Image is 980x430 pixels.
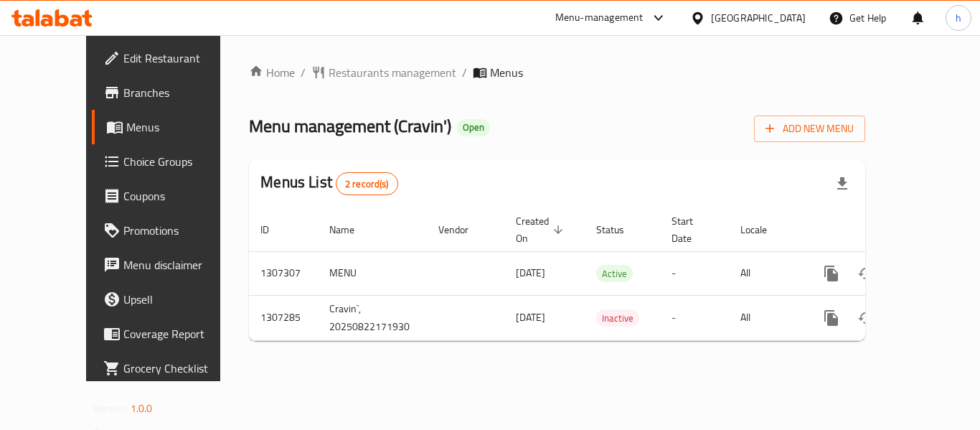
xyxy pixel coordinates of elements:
[123,291,238,308] span: Upsell
[249,208,963,341] table: enhanced table
[329,221,373,238] span: Name
[765,120,854,138] span: Add New Menu
[311,64,456,81] a: Restaurants management
[92,351,250,385] a: Grocery Checklist
[516,212,567,247] span: Created On
[814,301,849,335] button: more
[740,221,786,238] span: Locale
[92,75,250,110] a: Branches
[849,256,883,291] button: Change Status
[596,310,639,327] span: Inactive
[596,265,633,282] div: Active
[849,301,883,335] button: Change Status
[123,50,238,67] span: Edit Restaurant
[596,309,639,327] div: Inactive
[92,317,250,351] a: Coverage Report
[92,179,250,213] a: Coupons
[803,208,963,252] th: Actions
[660,251,729,295] td: -
[249,64,295,81] a: Home
[123,325,238,342] span: Coverage Report
[711,10,806,26] div: [GEOGRAPHIC_DATA]
[123,360,238,377] span: Grocery Checklist
[438,221,487,238] span: Vendor
[825,167,859,201] div: Export file
[329,64,456,81] span: Restaurants management
[92,110,250,144] a: Menus
[92,41,250,75] a: Edit Restaurant
[516,263,545,282] span: [DATE]
[956,10,961,26] span: h
[754,116,865,142] button: Add New Menu
[123,222,238,239] span: Promotions
[249,295,318,340] td: 1307285
[672,212,712,247] span: Start Date
[260,172,397,195] h2: Menus List
[131,399,153,418] span: 1.0.0
[457,121,490,134] span: Open
[462,64,467,81] li: /
[729,295,803,340] td: All
[814,256,849,291] button: more
[123,84,238,101] span: Branches
[660,295,729,340] td: -
[318,295,427,340] td: Cravin`, 20250822171930
[301,64,306,81] li: /
[596,221,643,238] span: Status
[123,256,238,274] span: Menu disclaimer
[729,251,803,295] td: All
[318,251,427,295] td: MENU
[260,221,288,238] span: ID
[555,9,644,27] div: Menu-management
[249,64,865,81] nav: breadcrumb
[126,118,238,136] span: Menus
[92,144,250,179] a: Choice Groups
[516,308,545,327] span: [DATE]
[92,213,250,248] a: Promotions
[336,172,398,195] div: Total records count
[249,251,318,295] td: 1307307
[92,248,250,282] a: Menu disclaimer
[123,187,238,205] span: Coupons
[123,153,238,170] span: Choice Groups
[92,282,250,317] a: Upsell
[249,110,451,142] span: Menu management ( Cravin' )
[93,399,128,418] span: Version:
[336,177,397,191] span: 2 record(s)
[457,119,490,136] div: Open
[490,64,523,81] span: Menus
[596,266,633,282] span: Active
